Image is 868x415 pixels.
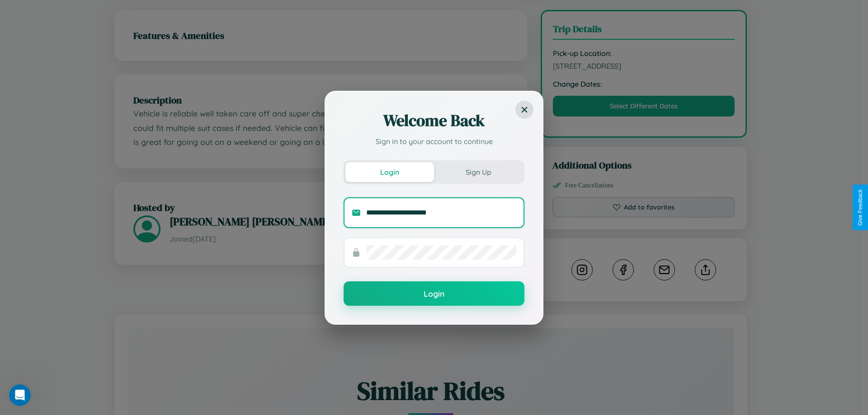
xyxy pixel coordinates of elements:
h2: Welcome Back [344,110,524,131]
button: Login [344,281,524,306]
button: Login [345,162,434,182]
button: Sign Up [434,162,523,182]
iframe: Intercom live chat [9,384,31,406]
p: Sign in to your account to continue [344,136,524,147]
div: Give Feedback [857,189,863,226]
